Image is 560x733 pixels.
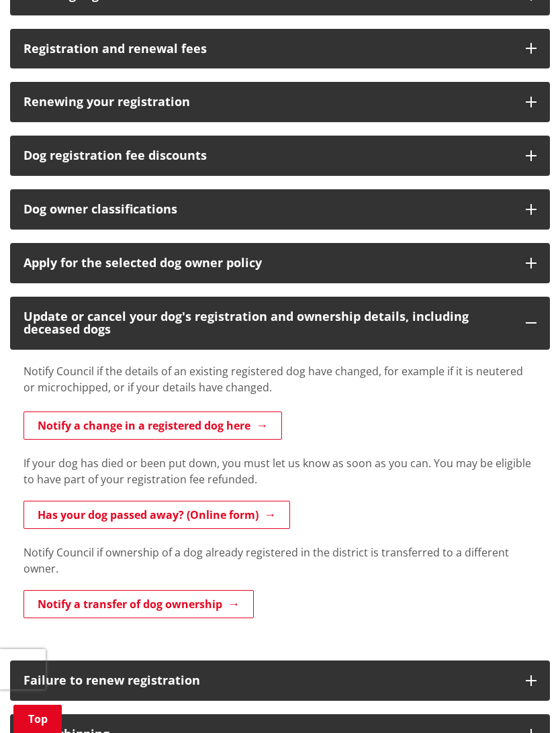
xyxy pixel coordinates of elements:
iframe: Messenger Launcher [498,677,547,725]
button: Renewing your registration [10,82,550,122]
a: Top [13,705,62,733]
h3: Failure to renew registration [24,674,512,687]
button: Update or cancel your dog's registration and ownership details, including deceased dogs [10,297,550,350]
a: Notify a transfer of dog ownership [24,590,254,618]
p: If your dog has died or been put down, you must let us know as soon as you can. You may be eligib... [24,455,536,487]
h3: Dog owner classifications [24,203,512,216]
button: Registration and renewal fees [10,29,550,69]
h3: Renewing your registration [24,95,512,109]
button: Dog registration fee discounts [10,136,550,176]
button: Failure to renew registration [10,661,550,701]
p: Notify Council if ownership of a dog already registered in the district is transferred to a diffe... [24,544,536,577]
button: Apply for the selected dog owner policy [10,243,550,283]
a: Notify a change in a registered dog here [24,411,282,440]
h3: Dog registration fee discounts [24,149,512,162]
div: Apply for the selected dog owner policy [24,256,512,270]
button: Dog owner classifications [10,189,550,230]
a: Has your dog passed away? (Online form) [24,501,290,529]
h3: Registration and renewal fees [24,42,512,56]
h3: Update or cancel your dog's registration and ownership details, including deceased dogs [24,310,512,337]
p: Notify Council if the details of an existing registered dog have changed, for example if it is ne... [24,363,536,395]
